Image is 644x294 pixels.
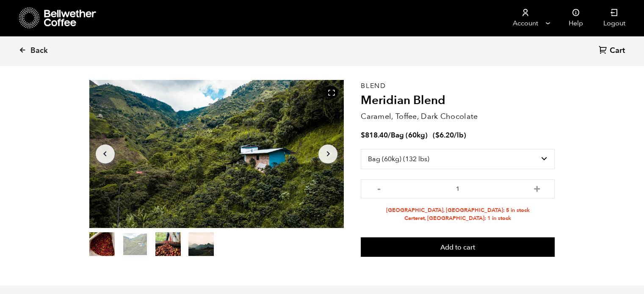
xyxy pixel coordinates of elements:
[599,45,627,57] a: Cart
[361,111,555,122] p: Caramel, Toffee, Dark Chocolate
[373,184,384,192] button: -
[435,130,454,140] bdi: 6.20
[361,93,555,108] h2: Meridian Blend
[30,46,48,56] span: Back
[361,237,555,257] button: Add to cart
[433,130,466,140] span: ( )
[388,130,391,140] span: /
[531,184,542,192] button: +
[610,46,625,56] span: Cart
[391,130,428,140] span: Bag (60kg)
[361,130,365,140] span: $
[435,130,439,140] span: $
[361,214,555,223] li: Carteret, [GEOGRAPHIC_DATA]: 1 in stock
[361,130,388,140] bdi: 818.40
[361,206,555,214] li: [GEOGRAPHIC_DATA], [GEOGRAPHIC_DATA]: 5 in stock
[454,130,464,140] span: /lb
